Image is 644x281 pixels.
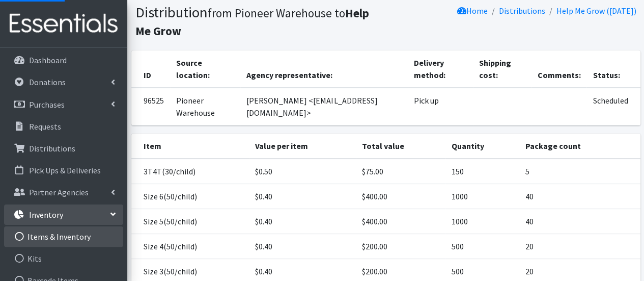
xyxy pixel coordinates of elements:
a: Home [457,6,488,16]
a: Distributions [499,6,545,16]
small: from Pioneer Warehouse to [135,6,369,38]
td: Pick up [408,88,473,125]
td: 40 [519,184,640,209]
td: 3T4T(30/child) [131,159,249,184]
a: Pick Ups & Deliveries [4,160,123,181]
a: Dashboard [4,50,123,70]
td: $75.00 [356,159,445,184]
td: $400.00 [356,184,445,209]
p: Pick Ups & Deliveries [29,165,101,175]
a: Inventory [4,205,123,225]
th: Total value [356,134,445,159]
th: Shipping cost: [473,50,531,88]
th: Delivery method: [408,50,473,88]
th: ID [131,50,170,88]
th: Comments: [531,50,586,88]
h1: Distribution [135,4,382,39]
td: $400.00 [356,209,445,234]
td: 96525 [131,88,170,125]
td: $0.40 [249,234,356,259]
td: [PERSON_NAME] <[EMAIL_ADDRESS][DOMAIN_NAME]> [240,88,408,125]
td: 500 [445,234,519,259]
b: Help Me Grow [135,6,369,38]
p: Requests [29,121,61,132]
a: Partner Agencies [4,182,123,202]
td: Pioneer Warehouse [170,88,241,125]
td: Size 4(50/child) [131,234,249,259]
p: Partner Agencies [29,187,89,197]
td: 40 [519,209,640,234]
td: Size 5(50/child) [131,209,249,234]
p: Dashboard [29,55,67,65]
a: Donations [4,72,123,92]
th: Source location: [170,50,241,88]
th: Value per item [249,134,356,159]
td: Size 6(50/child) [131,184,249,209]
td: $0.40 [249,184,356,209]
a: Requests [4,116,123,137]
img: HumanEssentials [4,7,123,41]
a: Purchases [4,94,123,115]
a: Help Me Grow ([DATE]) [556,6,636,16]
td: 1000 [445,184,519,209]
td: 1000 [445,209,519,234]
p: Distributions [29,143,75,154]
th: Agency representative: [240,50,408,88]
th: Quantity [445,134,519,159]
th: Status: [586,50,640,88]
td: $200.00 [356,234,445,259]
td: $0.40 [249,209,356,234]
th: Item [131,134,249,159]
p: Inventory [29,210,63,220]
a: Items & Inventory [4,226,123,247]
p: Purchases [29,99,65,110]
a: Distributions [4,138,123,159]
th: Package count [519,134,640,159]
td: 5 [519,159,640,184]
p: Donations [29,77,66,87]
td: Scheduled [586,88,640,125]
td: 20 [519,234,640,259]
td: $0.50 [249,159,356,184]
td: 150 [445,159,519,184]
a: Kits [4,248,123,269]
